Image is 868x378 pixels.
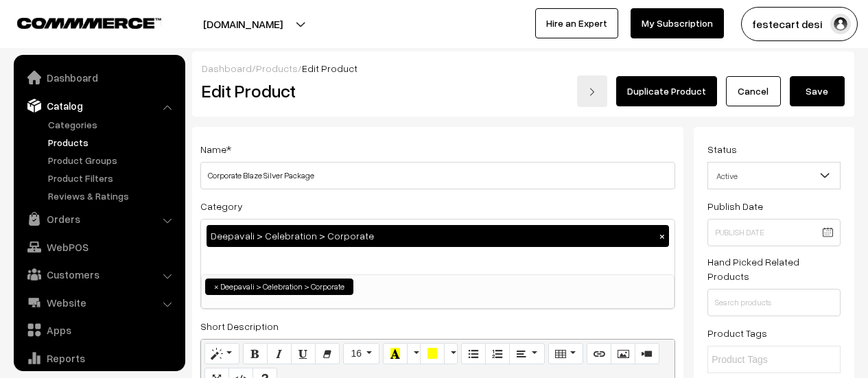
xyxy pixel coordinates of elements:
[204,343,239,365] button: Style
[548,343,583,365] button: Table
[707,289,841,316] input: Search products
[707,326,767,340] label: Product Tags
[712,353,832,367] input: Product Tags
[17,346,180,370] a: Reports
[155,7,331,41] button: [DOMAIN_NAME]
[707,219,841,246] input: Publish Date
[17,93,180,118] a: Catalog
[267,343,292,365] button: Italic (CTRL+I)
[243,343,268,365] button: Bold (CTRL+B)
[45,171,180,185] a: Product Filters
[202,61,845,75] div: / /
[17,262,180,287] a: Customers
[587,343,611,365] button: Link (CTRL+K)
[726,76,781,106] a: Cancel
[17,235,180,259] a: WebPOS
[17,65,180,90] a: Dashboard
[616,76,717,106] a: Duplicate Product
[444,343,458,365] button: More Color
[202,80,458,102] h2: Edit Product
[351,348,362,359] span: 16
[535,8,618,38] a: Hire an Expert
[291,343,316,365] button: Underline (CTRL+U)
[200,319,279,333] label: Short Description
[485,343,510,365] button: Ordered list (CTRL+SHIFT+NUM8)
[707,162,841,189] span: Active
[200,162,675,189] input: Name
[656,230,668,242] button: ×
[707,199,763,213] label: Publish Date
[205,279,353,295] li: Deepavali > Celebration > Corporate
[17,206,180,231] a: Orders
[509,343,544,365] button: Paragraph
[707,255,841,283] label: Hand Picked Related Products
[635,343,659,365] button: Video
[588,88,596,96] img: right-arrow.png
[407,343,421,365] button: More Color
[256,62,298,74] a: Products
[200,199,243,213] label: Category
[315,343,340,365] button: Remove Font Style (CTRL+\)
[383,343,408,365] button: Recent Color
[461,343,486,365] button: Unordered list (CTRL+SHIFT+NUM7)
[830,14,851,34] img: user
[343,343,379,365] button: Font Size
[708,164,840,188] span: Active
[611,343,635,365] button: Picture
[207,225,669,247] div: Deepavali > Celebration > Corporate
[17,290,180,315] a: Website
[790,76,845,106] button: Save
[202,62,252,74] a: Dashboard
[45,153,180,167] a: Product Groups
[200,142,231,156] label: Name
[707,142,737,156] label: Status
[45,117,180,132] a: Categories
[17,14,137,30] a: COMMMERCE
[214,281,219,293] span: ×
[17,318,180,342] a: Apps
[45,135,180,150] a: Products
[420,343,445,365] button: Background Color
[631,8,724,38] a: My Subscription
[45,189,180,203] a: Reviews & Ratings
[741,7,858,41] button: festecart desi
[302,62,357,74] span: Edit Product
[17,18,161,28] img: COMMMERCE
